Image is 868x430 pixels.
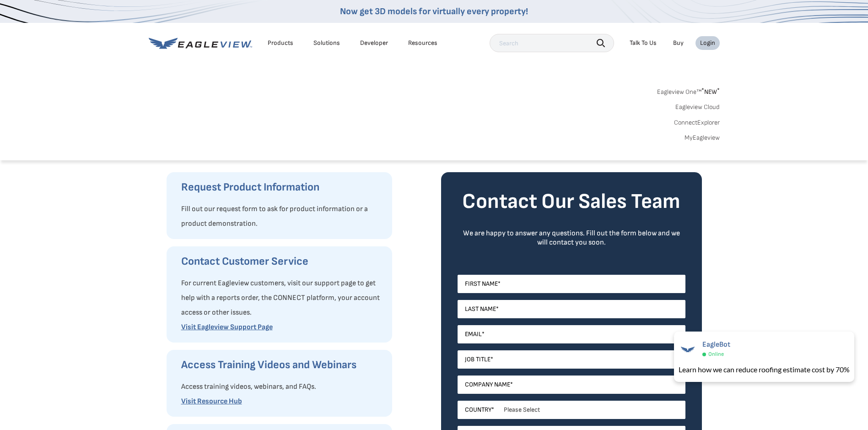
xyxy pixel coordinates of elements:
img: EagleBot [679,340,697,359]
span: EagleBot [702,340,730,349]
a: Visit Resource Hub [181,397,242,406]
div: Solutions [313,39,340,47]
h3: Request Product Information [181,180,383,195]
strong: Contact Our Sales Team [462,189,680,214]
p: Fill out our request form to ask for product information or a product demonstration. [181,202,383,231]
a: ConnectExplorer [674,119,720,127]
a: Eagleview Cloud [675,103,720,111]
h3: Contact Customer Service [181,254,383,269]
div: Products [268,39,293,47]
div: Talk To Us [630,39,657,47]
div: Login [700,39,715,47]
a: Eagleview One™*NEW* [657,85,720,96]
span: Online [708,351,724,358]
div: Resources [408,39,437,47]
a: MyEagleview [685,134,720,142]
h3: Access Training Videos and Webinars [181,358,383,372]
span: NEW [701,88,720,96]
a: Visit Eagleview Support Page [181,323,273,332]
a: Developer [360,39,388,47]
div: We are happy to answer any questions. Fill out the form below and we will contact you soon. [458,229,685,247]
input: Search [490,34,614,52]
a: Now get 3D models for virtually every property! [340,6,528,17]
a: Buy [673,39,684,47]
p: For current Eagleview customers, visit our support page to get help with a reports order, the CON... [181,276,383,320]
div: Learn how we can reduce roofing estimate cost by 70% [679,364,850,375]
p: Access training videos, webinars, and FAQs. [181,380,383,394]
